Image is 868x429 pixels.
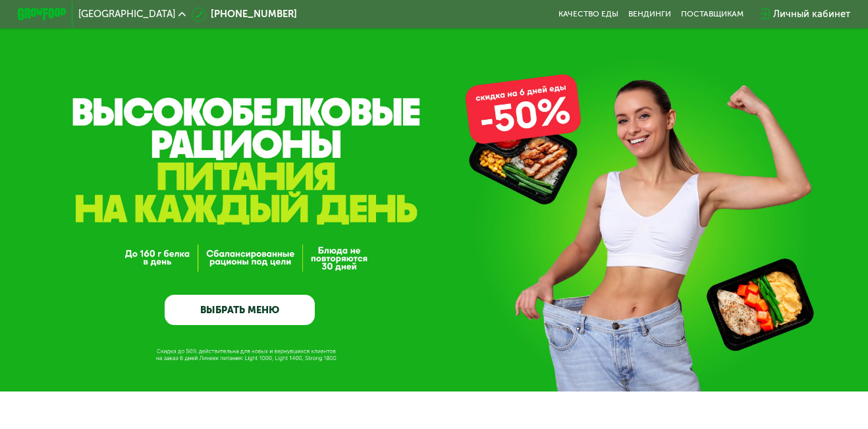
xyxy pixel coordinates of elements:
[165,295,315,325] a: ВЫБРАТЬ МЕНЮ
[628,9,671,19] a: Вендинги
[773,7,850,22] div: Личный кабинет
[558,9,618,19] a: Качество еды
[78,9,175,19] span: [GEOGRAPHIC_DATA]
[681,9,744,19] div: поставщикам
[192,7,297,22] a: [PHONE_NUMBER]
